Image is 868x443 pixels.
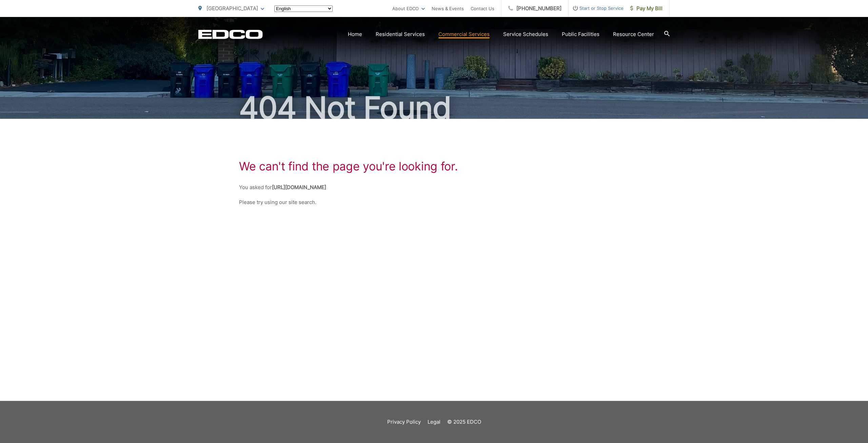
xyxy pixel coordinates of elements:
a: Home [348,30,362,38]
p: Please try using our site search. [239,198,629,206]
a: About EDCO [392,4,425,13]
span: Pay My Bill [630,4,663,13]
p: © 2025 EDCO [447,418,481,426]
a: News & Events [432,4,464,13]
a: Service Schedules [503,30,548,38]
a: Contact Us [471,4,494,13]
h2: We can't find the page you're looking for. [239,160,629,173]
select: Select a language [274,5,333,12]
a: Residential Services [376,30,425,38]
a: Public Facilities [562,30,599,38]
a: Commercial Services [438,30,490,38]
span: [GEOGRAPHIC_DATA] [206,5,258,12]
a: Legal [428,418,440,426]
p: You asked for [239,183,629,191]
h1: 404 Not Found [198,91,670,125]
a: EDCD logo. Return to the homepage. [198,30,263,39]
a: Resource Center [613,30,654,38]
a: Privacy Policy [387,418,421,426]
strong: [URL][DOMAIN_NAME] [272,184,326,190]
